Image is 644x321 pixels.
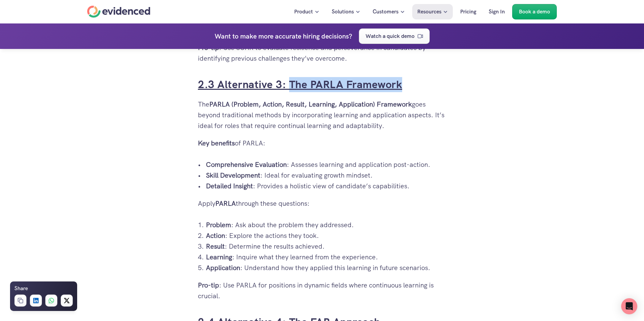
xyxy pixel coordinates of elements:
[206,171,260,180] strong: Skill Development
[206,170,446,181] p: : Ideal for evaluating growth mindset.
[512,4,557,19] a: Book a demo
[206,182,253,190] strong: Detailed Insight
[460,7,476,16] p: Pricing
[198,77,402,91] a: 2.3 Alternative 3: The PARLA Framework
[215,31,352,42] h4: Want to make more accurate hiring decisions?
[206,160,287,169] strong: Comprehensive Evaluation
[198,43,219,52] strong: Pro-tip
[621,298,637,314] div: Open Intercom Messenger
[206,231,225,240] strong: Action
[206,230,446,241] p: : Explore the actions they took.
[198,198,446,209] p: Apply through these questions:
[206,219,446,230] p: : Ask about the problem they addressed.
[14,284,28,293] h6: Share
[294,7,313,16] p: Product
[359,28,430,44] a: Watch a quick demo
[366,32,415,41] p: Watch a quick demo
[215,199,236,208] strong: PARLA
[332,7,354,16] p: Solutions
[198,280,446,301] p: : Use PARLA for positions in dynamic fields where continuous learning is crucial.
[198,139,235,147] strong: Key benefits
[206,241,446,252] p: : Determine the results achieved.
[373,7,398,16] p: Customers
[206,242,225,251] strong: Result
[87,6,150,18] a: Home
[206,252,446,262] p: : Inquire what they learned from the experience.
[198,281,219,290] strong: Pro-tip
[209,100,412,109] strong: PARLA (Problem, Action, Result, Learning, Application) Framework
[519,7,550,16] p: Book a demo
[206,159,446,170] p: : Assesses learning and application post-action.
[198,99,446,131] p: The goes beyond traditional methods by incorporating learning and application aspects. It’s ideal...
[206,220,231,229] strong: Problem
[484,4,510,19] a: Sign In
[489,7,505,16] p: Sign In
[206,253,232,261] strong: Learning
[206,181,446,191] p: : Provides a holistic view of candidate’s capabilities.
[417,7,441,16] p: Resources
[455,4,481,19] a: Pricing
[198,42,446,64] p: : Use SOAR to evaluate resilience and perseverance in candidates by identifying previous challeng...
[206,263,240,272] strong: Application
[206,262,446,273] p: : Understand how they applied this learning in future scenarios.
[198,138,446,148] p: of PARLA:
